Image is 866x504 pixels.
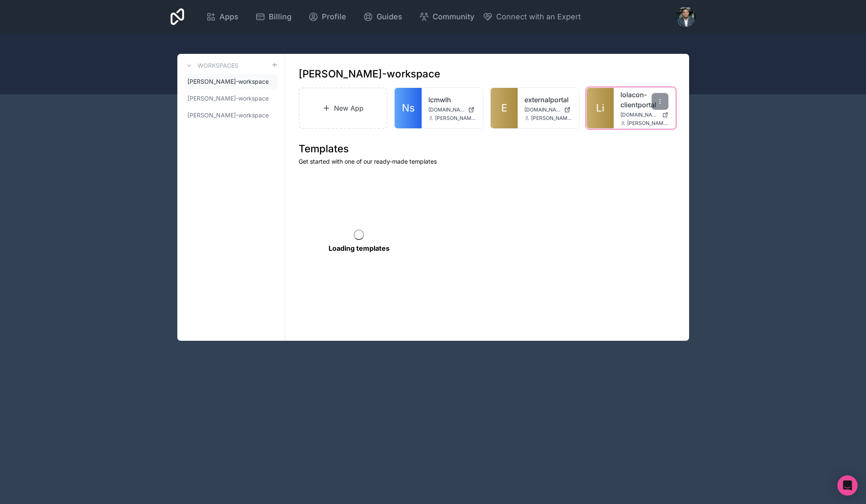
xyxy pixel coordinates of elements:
[299,157,676,166] p: Get started with one of our ready-made templates
[524,95,572,105] a: externalportal
[187,77,269,86] span: [PERSON_NAME]-workspace
[395,88,422,128] a: Ns
[249,8,298,26] a: Billing
[524,106,561,113] span: [DOMAIN_NAME]
[620,111,659,118] span: [DOMAIN_NAME]
[627,120,668,127] span: [PERSON_NAME][EMAIL_ADDRESS][DOMAIN_NAME]
[596,101,604,115] span: Li
[402,101,415,115] span: Ns
[184,74,278,89] a: [PERSON_NAME]-workspace
[322,11,346,23] span: Profile
[837,475,858,496] div: Open Intercom Messenger
[428,95,476,105] a: lcmwlh
[428,106,476,113] a: [DOMAIN_NAME]
[198,61,238,70] h3: Workspaces
[491,88,518,128] a: E
[184,61,238,71] a: Workspaces
[524,106,572,113] a: [DOMAIN_NAME]
[531,115,572,122] span: [PERSON_NAME][EMAIL_ADDRESS][DOMAIN_NAME]
[587,88,614,128] a: Li
[329,243,390,253] p: Loading templates
[219,11,238,23] span: Apps
[428,106,465,113] span: [DOMAIN_NAME]
[187,94,269,103] span: [PERSON_NAME]-workspace
[184,108,278,123] a: [PERSON_NAME]-workspace
[299,88,388,129] a: New App
[302,8,353,26] a: Profile
[501,101,507,115] span: E
[433,11,474,23] span: Community
[269,11,291,23] span: Billing
[483,11,581,23] button: Connect with an Expert
[435,115,476,122] span: [PERSON_NAME][EMAIL_ADDRESS][DOMAIN_NAME]
[496,11,581,23] span: Connect with an Expert
[187,111,269,119] span: [PERSON_NAME]-workspace
[199,8,245,26] a: Apps
[356,8,409,26] a: Guides
[299,142,676,156] h1: Templates
[620,90,668,110] a: lolacon-clientportal
[412,8,481,26] a: Community
[377,11,402,23] span: Guides
[620,111,668,118] a: [DOMAIN_NAME]
[184,91,278,106] a: [PERSON_NAME]-workspace
[299,67,440,81] h1: [PERSON_NAME]-workspace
